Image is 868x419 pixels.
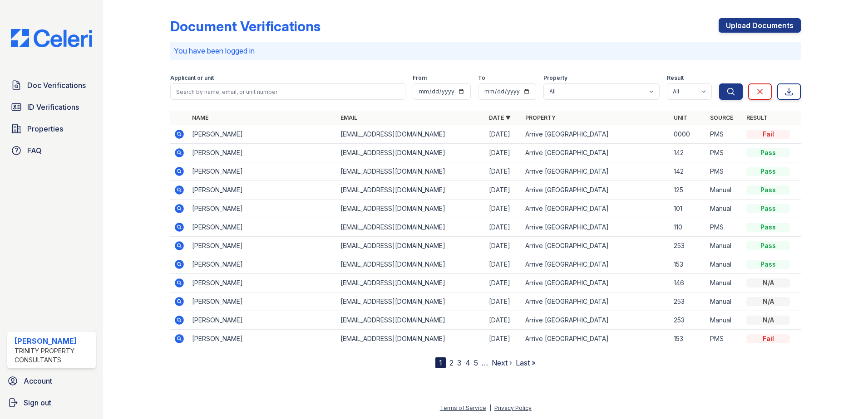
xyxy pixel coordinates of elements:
[525,114,556,121] a: Property
[192,114,208,121] a: Name
[522,311,670,330] td: Arrive [GEOGRAPHIC_DATA]
[337,311,485,330] td: [EMAIL_ADDRESS][DOMAIN_NAME]
[746,316,790,325] div: N/A
[337,274,485,292] td: [EMAIL_ADDRESS][DOMAIN_NAME]
[337,255,485,274] td: [EMAIL_ADDRESS][DOMAIN_NAME]
[485,218,522,237] td: [DATE]
[746,130,790,139] div: Fail
[27,145,42,156] span: FAQ
[485,162,522,181] td: [DATE]
[516,358,536,367] a: Last »
[337,330,485,348] td: [EMAIL_ADDRESS][DOMAIN_NAME]
[746,204,790,213] div: Pass
[337,292,485,311] td: [EMAIL_ADDRESS][DOMAIN_NAME]
[7,141,96,160] a: FAQ
[522,162,670,181] td: Arrive [GEOGRAPHIC_DATA]
[670,274,706,292] td: 146
[485,311,522,330] td: [DATE]
[719,18,801,33] a: Upload Documents
[413,74,427,82] label: From
[485,125,522,144] td: [DATE]
[435,357,446,368] div: 1
[674,114,687,121] a: Unit
[188,255,337,274] td: [PERSON_NAME]
[746,223,790,232] div: Pass
[485,274,522,292] td: [DATE]
[746,278,790,287] div: N/A
[174,45,797,56] p: You have been logged in
[489,114,511,121] a: Date ▼
[27,80,86,91] span: Doc Verifications
[670,144,706,162] td: 142
[522,237,670,255] td: Arrive [GEOGRAPHIC_DATA]
[485,292,522,311] td: [DATE]
[188,200,337,218] td: [PERSON_NAME]
[485,200,522,218] td: [DATE]
[440,404,486,411] a: Terms of Service
[706,162,743,181] td: PMS
[706,330,743,348] td: PMS
[4,394,99,412] a: Sign out
[706,125,743,144] td: PMS
[522,125,670,144] td: Arrive [GEOGRAPHIC_DATA]
[706,200,743,218] td: Manual
[482,357,488,368] span: …
[188,181,337,200] td: [PERSON_NAME]
[706,292,743,311] td: Manual
[337,218,485,237] td: [EMAIL_ADDRESS][DOMAIN_NAME]
[706,255,743,274] td: Manual
[746,148,790,157] div: Pass
[15,336,92,346] div: [PERSON_NAME]
[170,18,321,34] div: Document Verifications
[543,74,567,82] label: Property
[522,330,670,348] td: Arrive [GEOGRAPHIC_DATA]
[522,218,670,237] td: Arrive [GEOGRAPHIC_DATA]
[7,120,96,138] a: Properties
[746,167,790,176] div: Pass
[522,274,670,292] td: Arrive [GEOGRAPHIC_DATA]
[188,330,337,348] td: [PERSON_NAME]
[706,144,743,162] td: PMS
[670,125,706,144] td: 0000
[710,114,733,121] a: Source
[27,123,63,134] span: Properties
[670,218,706,237] td: 110
[337,237,485,255] td: [EMAIL_ADDRESS][DOMAIN_NAME]
[670,162,706,181] td: 142
[478,74,485,82] label: To
[670,292,706,311] td: 253
[27,102,79,112] span: ID Verifications
[706,311,743,330] td: Manual
[485,330,522,348] td: [DATE]
[522,144,670,162] td: Arrive [GEOGRAPHIC_DATA]
[670,311,706,330] td: 253
[337,162,485,181] td: [EMAIL_ADDRESS][DOMAIN_NAME]
[337,144,485,162] td: [EMAIL_ADDRESS][DOMAIN_NAME]
[4,29,99,47] img: CE_Logo_Blue-a8612792a0a2168367f1c8372b55b34899dd931a85d93a1a3d3e32e68fde9ad4.png
[494,404,532,411] a: Privacy Policy
[340,114,357,121] a: Email
[188,274,337,292] td: [PERSON_NAME]
[746,260,790,269] div: Pass
[522,200,670,218] td: Arrive [GEOGRAPHIC_DATA]
[7,76,96,94] a: Doc Verifications
[188,218,337,237] td: [PERSON_NAME]
[706,274,743,292] td: Manual
[170,74,214,82] label: Applicant or unit
[746,297,790,306] div: N/A
[522,292,670,311] td: Arrive [GEOGRAPHIC_DATA]
[485,255,522,274] td: [DATE]
[4,372,99,390] a: Account
[449,358,454,367] a: 2
[7,98,96,116] a: ID Verifications
[746,334,790,343] div: Fail
[485,237,522,255] td: [DATE]
[188,125,337,144] td: [PERSON_NAME]
[188,237,337,255] td: [PERSON_NAME]
[489,404,491,411] div: |
[746,185,790,195] div: Pass
[522,181,670,200] td: Arrive [GEOGRAPHIC_DATA]
[170,83,405,100] input: Search by name, email, or unit number
[670,181,706,200] td: 125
